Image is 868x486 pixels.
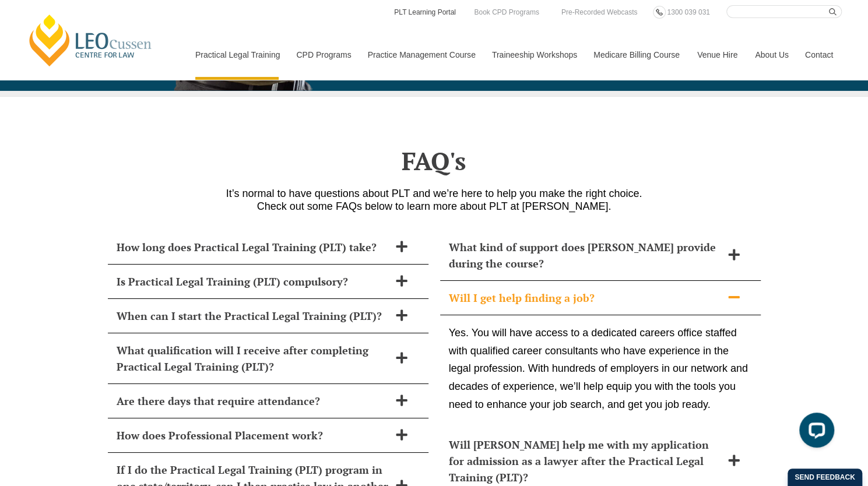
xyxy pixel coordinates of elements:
[585,30,688,80] a: Medicare Billing Course
[26,13,155,68] a: [PERSON_NAME] Centre for Law
[102,146,767,175] h2: FAQ's
[117,342,389,375] span: What qualification will I receive after completing Practical Legal Training (PLT)?
[483,30,585,80] a: Traineeship Workshops
[449,239,722,272] span: What kind of support does [PERSON_NAME] provide during the course?
[187,30,288,80] a: Practical Legal Training
[117,427,389,443] span: How does Professional Placement work?
[664,6,712,19] a: 1300 039 031
[796,30,842,80] a: Contact
[117,273,389,290] span: Is Practical Legal Training (PLT) compulsory?
[449,324,752,413] p: Yes. You will have access to a dedicated careers office staffed with qualified career consultants...
[790,408,839,457] iframe: LiveChat chat widget
[746,30,796,80] a: About Us
[688,30,746,80] a: Venue Hire
[117,393,389,409] span: Are there days that require attendance?
[449,436,722,485] span: Will [PERSON_NAME] help me with my application for admission as a lawyer after the Practical Lega...
[393,6,457,19] a: PLT Learning Portal
[117,308,389,324] span: When can I start the Practical Legal Training (PLT)?
[102,187,767,213] p: It’s normal to have questions about PLT and we’re here to help you make the right choice. Check o...
[667,8,709,16] span: 1300 039 031
[471,6,542,19] a: Book CPD Programs
[117,239,389,255] span: How long does Practical Legal Training (PLT) take?
[359,30,483,80] a: Practice Management Course
[449,290,722,306] span: Will I get help finding a job?
[558,6,641,19] a: Pre-Recorded Webcasts
[287,30,359,80] a: CPD Programs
